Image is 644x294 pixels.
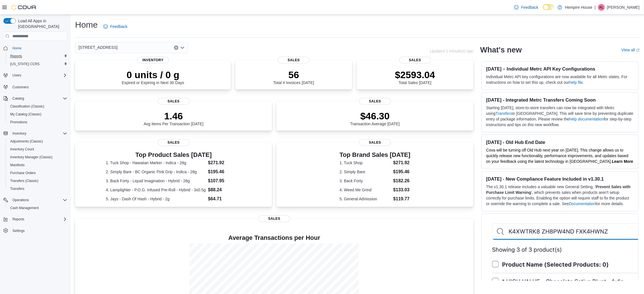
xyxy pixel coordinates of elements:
dt: 5. General Admission [340,196,391,202]
span: Classification (Classic) [10,104,44,109]
dd: $271.92 [208,159,241,166]
span: Inventory Count [8,146,67,153]
span: [STREET_ADDRESS] [78,44,117,51]
span: Cash Management [10,206,39,210]
span: Feedback [521,5,538,10]
dt: 3. Back Forty - Liquid Imagination - Hybrid - 28g [106,178,206,184]
a: Feedback [101,21,130,32]
p: 56 [273,69,314,80]
dd: $107.95 [208,177,241,184]
span: Transfers [8,185,67,192]
dd: $271.92 [393,159,411,166]
dd: $195.46 [208,168,241,175]
button: Operations [10,197,31,203]
h2: What's new [480,45,522,54]
dt: 5. Jays - Dash Of Hash - Hybrid - 2g [106,196,206,202]
span: Sales [359,98,391,105]
input: Dark Mode [543,4,555,10]
a: Documentation [569,201,595,206]
span: Sales [359,139,391,146]
span: Cash Management [8,205,67,211]
span: Transfers (Classic) [10,179,38,183]
button: My Catalog (Classic) [6,110,69,118]
span: Sales [158,98,189,105]
span: Reports [10,54,22,58]
button: Settings [1,227,69,235]
dt: 3. Back Forty [340,178,391,184]
span: Washington CCRS [8,61,67,67]
a: Cash Management [8,205,41,211]
a: Purchase Orders [8,170,38,176]
div: Total Sales [DATE] [395,69,435,85]
strong: Learn More [612,159,633,164]
span: Inventory Manager (Classic) [10,155,53,159]
button: Home [1,44,69,52]
p: Individual Metrc API key configurations are now available for all Metrc states. For instructions ... [486,74,634,85]
dt: 2. Simply Bare [340,169,391,175]
dd: $195.46 [393,168,411,175]
button: Inventory [10,130,29,137]
span: Inventory Manager (Classic) [8,154,67,161]
a: Home [10,45,24,52]
span: Settings [10,227,67,234]
button: Catalog [1,95,69,102]
a: Transfers [8,185,27,192]
span: Sales [258,215,290,222]
button: Users [1,71,69,79]
p: The v1.30.1 release includes a valuable new General Setting, ' ', which prevents sales when produ... [486,184,634,207]
a: Feedback [512,2,540,13]
span: Purchase Orders [10,171,36,175]
div: Avg Items Per Transaction [DATE] [144,110,204,126]
button: Clear input [174,45,178,50]
button: Adjustments (Classic) [6,137,69,145]
button: Promotions [6,118,69,126]
a: Transfers (Classic) [8,177,41,184]
dd: $64.71 [208,196,241,202]
a: Customers [10,84,31,91]
span: Inventory Count [10,147,34,152]
span: Reports [12,217,24,221]
button: Inventory Manager (Classic) [6,153,69,161]
span: Settings [12,229,25,233]
p: 1.46 [144,110,204,122]
span: Classification (Classic) [8,103,67,110]
dt: 1. Tuck Shop - Hawaiian Marker - Indica - 28g [106,160,206,166]
dd: $182.26 [393,177,411,184]
p: Hempire House [565,4,592,11]
span: Sales [278,57,309,63]
span: Inventory [137,57,169,63]
span: Adjustments (Classic) [8,138,67,145]
span: [US_STATE] CCRS [10,62,40,66]
p: [PERSON_NAME] [607,4,639,11]
span: Inventory [12,131,26,136]
a: Manifests [8,162,27,168]
button: Catalog [10,95,26,102]
span: Sales [399,57,431,63]
button: Operations [1,196,69,204]
span: My Catalog (Classic) [8,111,67,118]
span: Promotions [8,119,67,126]
a: Inventory Count [8,146,36,153]
a: Classification (Classic) [8,103,47,110]
h3: [DATE] - Integrated Metrc Transfers Coming Soon [486,97,634,103]
div: Total # Invoices [DATE] [273,69,314,85]
span: Load All Apps in [GEOGRAPHIC_DATA] [16,18,67,29]
span: Purchase Orders [8,170,67,176]
svg: External link [636,49,639,52]
span: Users [10,72,67,79]
span: Inventory [10,130,67,137]
span: Customers [12,85,29,89]
span: Manifests [8,162,67,168]
p: $46.30 [350,110,400,122]
h4: Average Transactions per Hour [80,234,469,241]
div: Expired or Expiring in Next 30 Days [122,69,184,85]
span: Adjustments (Classic) [10,139,43,144]
dt: 4. Lamplighter - P.O.G. Infused Pre-Roll - Hybrid - 3x0.5g [106,187,206,193]
span: Catalog [12,96,24,101]
span: Feedback [110,24,127,29]
p: $2593.04 [395,69,435,80]
button: Transfers (Classic) [6,177,69,185]
a: Adjustments (Classic) [8,138,45,145]
a: Transfers [495,111,512,116]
